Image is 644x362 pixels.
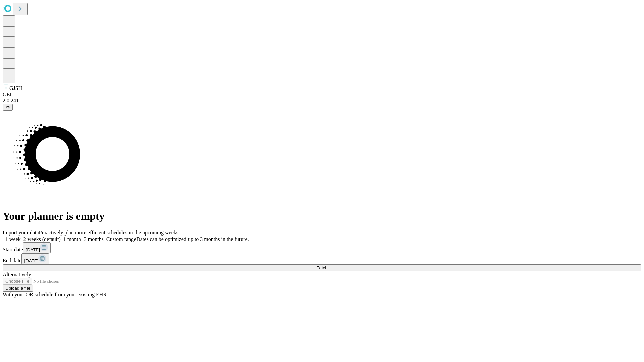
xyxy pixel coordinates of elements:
span: Proactively plan more efficient schedules in the upcoming weeks. [39,230,180,235]
span: Dates can be optimized up to 3 months in the future. [136,236,249,242]
span: [DATE] [24,258,38,263]
span: GJSH [9,85,22,91]
span: 2 weeks (default) [23,236,61,242]
h1: Your planner is empty [3,210,641,222]
span: Custom range [106,236,136,242]
span: 1 week [5,236,21,242]
span: 1 month [63,236,81,242]
span: @ [5,105,10,110]
button: Fetch [3,264,641,271]
span: [DATE] [26,247,40,252]
div: Start date [3,242,641,253]
div: GEI [3,92,641,98]
span: Import your data [3,230,39,235]
div: 2.0.241 [3,98,641,104]
span: 3 months [84,236,104,242]
button: [DATE] [21,253,49,264]
span: Fetch [316,265,327,270]
button: Upload a file [3,285,33,292]
button: @ [3,104,13,111]
span: With your OR schedule from your existing EHR [3,292,107,297]
button: [DATE] [23,242,51,253]
div: End date [3,253,641,264]
span: Alternatively [3,271,31,277]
